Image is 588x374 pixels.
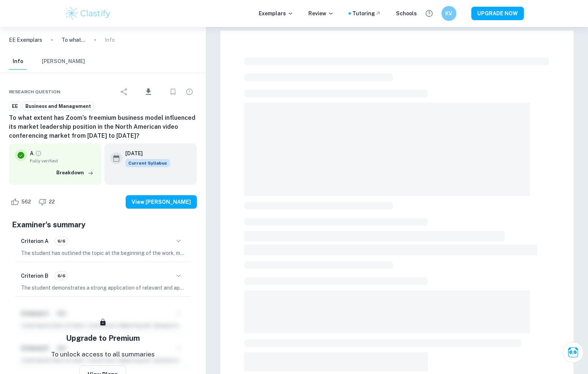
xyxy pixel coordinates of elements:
h6: Criterion A [21,237,48,245]
h6: To what extent has Zoom’s freemium business model influenced its market leadership position in th... [9,113,197,140]
p: Review [308,9,334,18]
span: Fully verified [30,158,95,164]
div: Like [9,196,35,208]
p: A [30,149,34,158]
span: Business and Management [23,103,94,110]
div: Bookmark [166,84,180,99]
div: Download [133,82,164,102]
p: The student has outlined the topic at the beginning of the work, making the purpose of the resear... [21,249,185,257]
span: 562 [17,198,35,206]
span: 6/6 [55,272,68,279]
div: Report issue [182,84,197,99]
span: Research question [9,88,60,95]
span: Current Syllabus [125,159,170,167]
button: Help and Feedback [423,7,436,20]
button: Ask Clai [563,342,584,363]
p: Exemplars [259,9,293,18]
h6: Criterion B [21,272,48,280]
span: 22 [45,198,59,206]
button: View [PERSON_NAME] [126,195,197,209]
a: Business and Management [22,102,94,111]
button: UPGRADE NOW [471,7,524,20]
a: EE [9,102,21,111]
h5: Upgrade to Premium [66,333,140,344]
img: Clastify logo [65,6,112,21]
div: Dislike [37,196,59,208]
a: Tutoring [352,9,381,18]
button: KV [441,6,456,21]
a: Schools [396,9,417,18]
span: EE [9,103,21,110]
p: Info [105,36,115,44]
div: Share [117,84,132,99]
h6: KV [444,9,453,18]
button: Info [9,53,27,70]
button: Breakdown [54,167,95,178]
p: To what extent has Zoom’s freemium business model influenced its market leadership position in th... [62,36,85,44]
div: This exemplar is based on the current syllabus. Feel free to refer to it for inspiration/ideas wh... [125,159,170,167]
span: 6/6 [55,238,68,244]
p: To unlock access to all summaries [51,350,155,359]
a: EE Exemplars [9,36,42,44]
p: The student demonstrates a strong application of relevant and appropriate source material to the ... [21,284,185,292]
h6: [DATE] [125,149,164,158]
a: Grade fully verified [35,150,42,157]
button: [PERSON_NAME] [42,53,85,70]
h5: Examiner's summary [12,219,194,230]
